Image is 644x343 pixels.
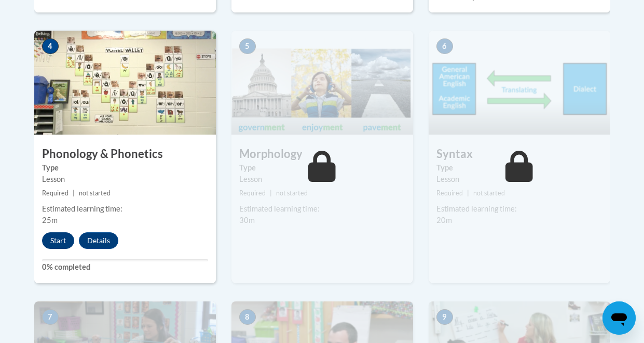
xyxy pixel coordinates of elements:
[42,261,208,273] label: 0% completed
[429,31,610,135] img: Course Image
[239,174,405,185] div: Lesson
[239,203,405,215] div: Estimated learning time:
[436,38,453,54] span: 6
[42,162,208,174] label: Type
[42,232,74,249] button: Start
[436,309,453,325] span: 9
[42,216,58,225] span: 25m
[239,216,255,225] span: 30m
[436,203,602,215] div: Estimated learning time:
[34,146,216,162] h3: Phonology & Phonetics
[73,189,75,197] span: |
[42,203,208,215] div: Estimated learning time:
[473,189,505,197] span: not started
[436,216,452,225] span: 20m
[79,189,111,197] span: not started
[602,301,636,335] iframe: Button to launch messaging window
[34,31,216,135] img: Course Image
[42,38,59,54] span: 4
[42,174,208,185] div: Lesson
[436,189,463,197] span: Required
[42,189,68,197] span: Required
[239,309,256,325] span: 8
[239,38,256,54] span: 5
[239,189,266,197] span: Required
[429,146,610,162] h3: Syntax
[239,162,405,174] label: Type
[42,309,59,325] span: 7
[276,189,308,197] span: not started
[270,189,272,197] span: |
[436,162,602,174] label: Type
[467,189,469,197] span: |
[231,146,413,162] h3: Morphology
[231,31,413,135] img: Course Image
[436,174,602,185] div: Lesson
[79,232,118,249] button: Details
